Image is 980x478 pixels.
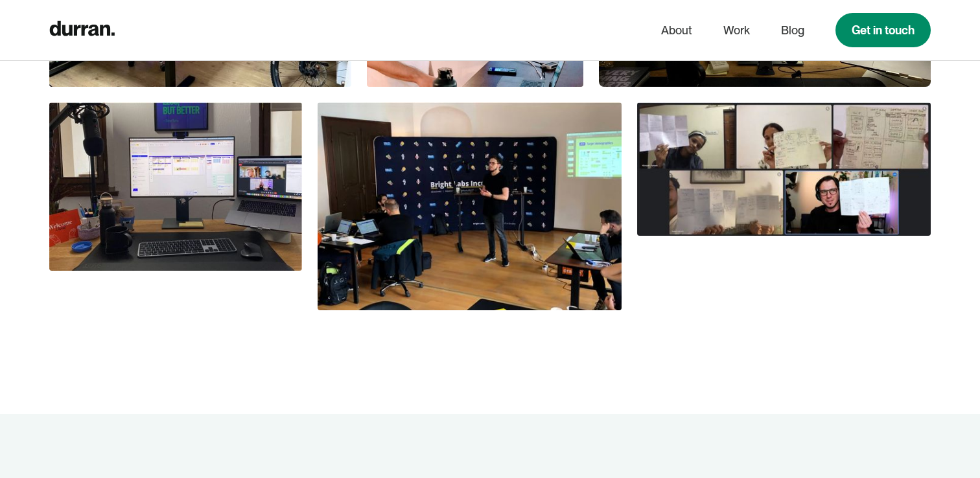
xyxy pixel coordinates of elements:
img: Daniel Andor [637,102,931,236]
img: Daniel Andor setup [49,102,303,271]
a: Work [723,18,750,43]
img: Daniel Andor at Brightlabs [318,102,622,310]
a: Blog [781,18,804,43]
a: Get in touch [835,13,931,47]
a: About [661,18,692,43]
a: home [49,17,115,43]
